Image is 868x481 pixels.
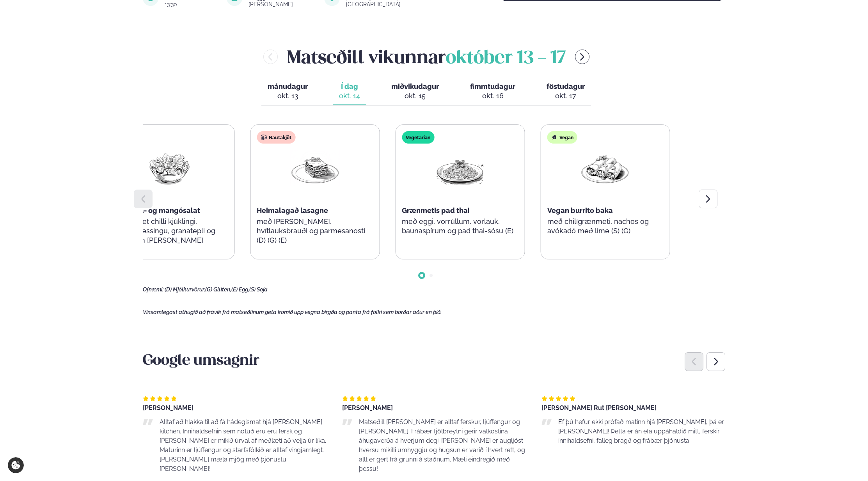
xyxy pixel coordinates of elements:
[385,79,445,105] button: miðvikudagur okt. 15
[558,417,725,446] p: Ef þú hefur ekki prófað matinn hjá [PERSON_NAME], þá er [PERSON_NAME]! Þetta er án efa uppáhaldið...
[165,286,205,293] span: (D) Mjólkurvörur,
[333,79,366,105] button: Í dag okt. 14
[339,91,360,101] div: okt. 14
[268,82,308,91] span: mánudagur
[391,91,439,101] div: okt. 15
[580,150,630,186] img: Enchilada.png
[112,217,228,245] p: með sweet chilli kjúklingi, mangódressingu, granatepli og súrsuðum [PERSON_NAME]
[540,79,591,105] button: föstudagur okt. 17
[143,309,442,315] span: Vinsamlegast athugið að frávik frá matseðlinum geta komið upp vegna birgða og panta frá fólki sem...
[391,82,439,91] span: miðvikudagur
[290,150,340,186] img: Lasagna.png
[261,134,267,140] img: beef.svg
[268,91,308,101] div: okt. 13
[359,418,525,472] span: Matseðill [PERSON_NAME] er alltaf ferskur, ljúffengur og [PERSON_NAME]. Frábær fjölbreytni gerir ...
[541,405,725,411] div: [PERSON_NAME] Rut [PERSON_NAME]
[547,217,664,236] p: með chilígrænmeti, nachos og avókadó með lime (S) (G)
[402,206,470,215] span: Grænmetis pad thai
[430,274,433,277] span: Go to slide 2
[685,352,703,371] div: Previous slide
[547,91,585,101] div: okt. 17
[420,274,423,277] span: Go to slide 1
[257,131,295,144] div: Nautakjöt
[435,150,485,186] img: Spagetti.png
[402,131,434,144] div: Vegetarian
[112,206,200,215] span: Kjúklinga- og mangósalat
[551,134,557,140] img: Vegan.svg
[8,457,24,473] a: Cookie settings
[339,82,360,91] span: Í dag
[257,217,373,245] p: með [PERSON_NAME], hvítlauksbrauði og parmesanosti (D) (G) (E)
[160,418,326,472] span: Alltaf að hlakka til að fá hádegismat hjá [PERSON_NAME] kitchen. Innihaldsefnin sem notuð eru eru...
[402,217,518,236] p: með eggi, vorrúllum, vorlauk, baunaspírum og pad thai-sósu (E)
[470,91,515,101] div: okt. 16
[143,352,725,371] h3: Google umsagnir
[261,79,314,105] button: mánudagur okt. 13
[263,50,278,64] button: menu-btn-left
[547,131,577,144] div: Vegan
[575,50,589,64] button: menu-btn-right
[547,82,585,91] span: föstudagur
[257,206,328,215] span: Heimalagað lasagne
[464,79,522,105] button: fimmtudagur okt. 16
[145,150,195,186] img: Salad.png
[231,286,249,293] span: (E) Egg,
[446,50,566,67] span: október 13 - 17
[249,286,268,293] span: (S) Soja
[143,405,327,411] div: [PERSON_NAME]
[547,206,613,215] span: Vegan burrito baka
[205,286,231,293] span: (G) Glúten,
[342,405,526,411] div: [PERSON_NAME]
[143,286,163,293] span: Ofnæmi:
[470,82,515,91] span: fimmtudagur
[706,352,725,371] div: Next slide
[287,44,566,69] h2: Matseðill vikunnar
